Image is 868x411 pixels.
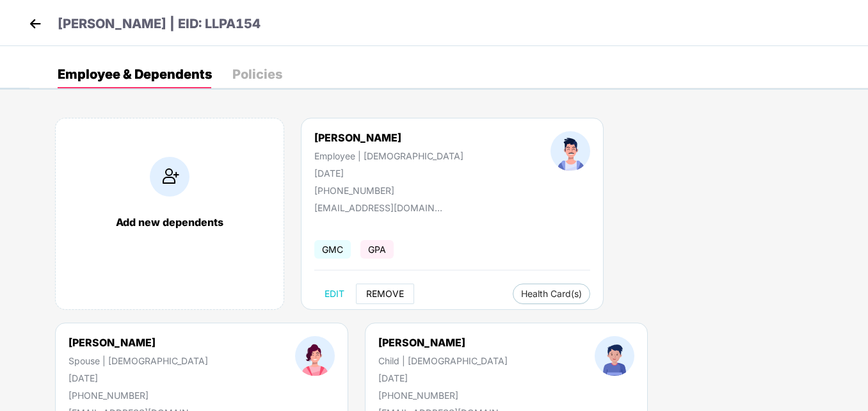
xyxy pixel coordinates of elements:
[325,289,344,299] span: EDIT
[513,284,590,304] button: Health Card(s)
[378,373,508,383] div: [DATE]
[295,336,335,376] img: profileImage
[58,68,212,81] div: Employee & Dependents
[378,355,508,366] div: Child | [DEMOGRAPHIC_DATA]
[68,390,208,401] div: [PHONE_NUMBER]
[360,240,394,259] span: GPA
[551,131,590,171] img: profileImage
[314,185,463,196] div: [PHONE_NUMBER]
[595,336,634,376] img: profileImage
[150,157,189,197] img: addIcon
[521,291,582,297] span: Health Card(s)
[378,336,508,349] div: [PERSON_NAME]
[356,284,414,304] button: REMOVE
[314,131,463,144] div: [PERSON_NAME]
[26,14,45,33] img: back
[314,202,442,213] div: [EMAIL_ADDRESS][DOMAIN_NAME]
[378,390,508,401] div: [PHONE_NUMBER]
[366,289,404,299] span: REMOVE
[232,68,282,81] div: Policies
[68,373,208,383] div: [DATE]
[68,355,208,366] div: Spouse | [DEMOGRAPHIC_DATA]
[314,240,351,259] span: GMC
[314,150,463,161] div: Employee | [DEMOGRAPHIC_DATA]
[68,336,208,349] div: [PERSON_NAME]
[58,14,261,34] p: [PERSON_NAME] | EID: LLPA154
[314,168,463,179] div: [DATE]
[314,284,355,304] button: EDIT
[68,216,271,229] div: Add new dependents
